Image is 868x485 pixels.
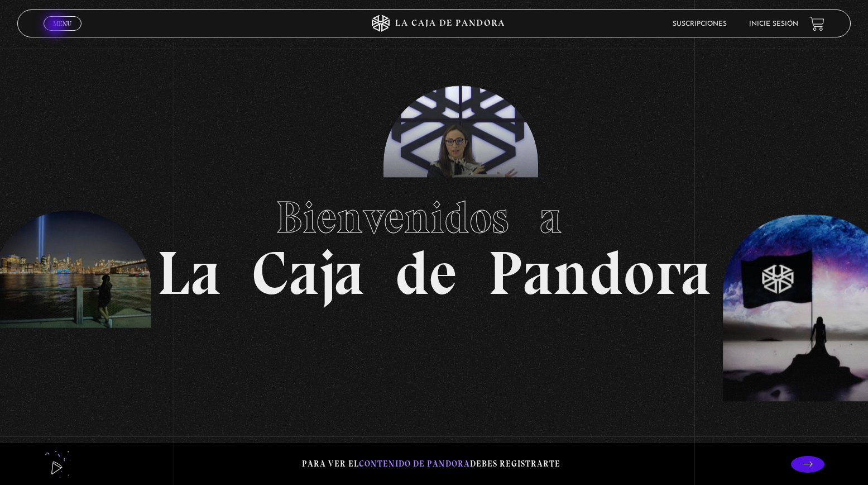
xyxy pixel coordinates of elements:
[53,20,71,27] span: Menu
[809,16,824,31] a: View your shopping cart
[673,21,727,27] a: Suscripciones
[749,21,798,27] a: Inicie sesión
[302,457,560,472] p: Para ver el debes registrarte
[276,191,593,244] span: Bienvenidos a
[157,181,711,304] h1: La Caja de Pandora
[359,459,470,469] span: contenido de Pandora
[49,30,75,37] span: Cerrar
